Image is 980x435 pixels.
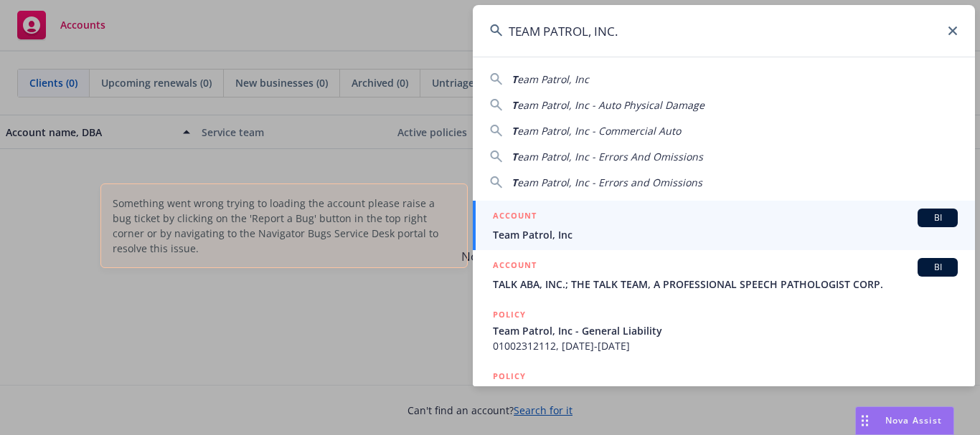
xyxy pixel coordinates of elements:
[923,261,952,274] span: BI
[517,150,703,163] span: eam Patrol, Inc - Errors And Omissions
[473,5,975,57] input: Search...
[493,227,958,242] span: Team Patrol, Inc
[512,72,517,86] span: T
[493,307,526,322] h5: POLICY
[517,72,589,86] span: eam Patrol, Inc
[493,258,537,275] h5: ACCOUNT
[493,385,958,400] span: Team Patrol, Inc - General Liability
[493,209,537,226] h5: ACCOUNT
[885,414,942,426] span: Nova Assist
[493,323,958,338] span: Team Patrol, Inc - General Liability
[517,124,681,138] span: eam Patrol, Inc - Commercial Auto
[473,361,975,423] a: POLICYTeam Patrol, Inc - General Liability
[473,250,975,300] a: ACCOUNTBITALK ABA, INC.; THE TALK TEAM, A PROFESSIONAL SPEECH PATHOLOGIST CORP.
[517,176,702,189] span: eam Patrol, Inc - Errors and Omissions
[512,98,517,112] span: T
[512,124,517,138] span: T
[856,407,874,434] div: Drag to move
[493,277,958,292] span: TALK ABA, INC.; THE TALK TEAM, A PROFESSIONAL SPEECH PATHOLOGIST CORP.
[517,98,705,112] span: eam Patrol, Inc - Auto Physical Damage
[855,406,954,435] button: Nova Assist
[493,369,526,383] h5: POLICY
[473,300,975,361] a: POLICYTeam Patrol, Inc - General Liability01002312112, [DATE]-[DATE]
[493,338,958,353] span: 01002312112, [DATE]-[DATE]
[923,211,952,224] span: BI
[512,176,517,189] span: T
[473,201,975,250] a: ACCOUNTBITeam Patrol, Inc
[512,150,517,163] span: T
